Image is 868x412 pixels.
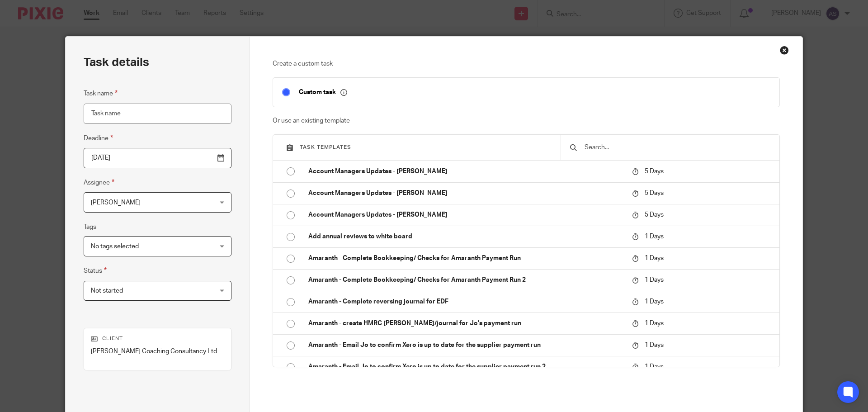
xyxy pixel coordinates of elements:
[308,189,623,198] p: Account Managers Updates - [PERSON_NAME]
[84,177,114,188] label: Assignee
[308,341,623,350] p: Amaranth - Email Jo to confirm Xero is up to date for the supplier payment run
[91,288,123,294] span: Not started
[308,167,623,176] p: Account Managers Updates - [PERSON_NAME]
[308,210,623,219] p: Account Managers Updates - [PERSON_NAME]
[584,142,770,152] input: Search...
[308,297,623,306] p: Amaranth - Complete reversing journal for EDF
[780,46,789,55] div: Close this dialog window
[645,233,664,240] span: 1 Days
[308,232,623,241] p: Add annual reviews to white board
[273,59,780,68] p: Create a custom task
[645,320,664,327] span: 1 Days
[84,133,113,143] label: Deadline
[645,298,664,305] span: 1 Days
[645,212,664,218] span: 5 Days
[84,223,96,232] label: Tags
[84,104,231,124] input: Task name
[84,148,231,168] input: Pick a date
[645,364,664,370] span: 1 Days
[645,168,664,175] span: 5 Days
[84,265,107,276] label: Status
[300,145,351,150] span: Task templates
[84,55,149,70] h2: Task details
[308,319,623,328] p: Amaranth - create HMRC [PERSON_NAME]/journal for Jo’s payment run
[91,199,141,206] span: [PERSON_NAME]
[308,275,623,284] p: Amaranth - Complete Bookkeeping/ Checks for Amaranth Payment Run 2
[299,88,347,96] p: Custom task
[645,255,664,261] span: 1 Days
[645,277,664,283] span: 1 Days
[273,116,780,125] p: Or use an existing template
[308,254,623,263] p: Amaranth - Complete Bookkeeping/ Checks for Amaranth Payment Run
[91,243,139,250] span: No tags selected
[645,190,664,196] span: 5 Days
[91,347,224,356] p: [PERSON_NAME] Coaching Consultancy Ltd
[645,342,664,348] span: 1 Days
[308,362,623,371] p: Amaranth - Email Jo to confirm Xero is up to date for the supplier payment run 2
[84,88,118,99] label: Task name
[91,335,224,342] p: Client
